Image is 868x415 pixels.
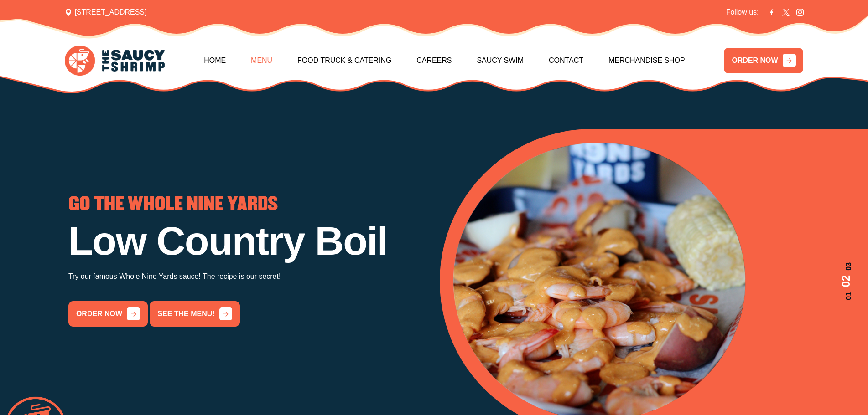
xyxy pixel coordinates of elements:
[838,292,854,300] span: 01
[68,195,429,327] div: 2 / 3
[608,41,685,80] a: Merchandise Shop
[416,41,452,80] a: Careers
[68,270,429,283] p: Try our famous Whole Nine Yards sauce! The recipe is our secret!
[726,7,759,18] span: Follow us:
[68,221,429,261] h1: Low Country Boil
[838,262,854,271] span: 03
[549,41,583,80] a: Contact
[65,7,147,18] span: [STREET_ADDRESS]
[297,41,391,80] a: Food Truck & Catering
[68,301,148,327] a: order now
[251,41,272,80] a: Menu
[150,301,240,327] a: See the menu!
[724,48,803,73] a: ORDER NOW
[838,275,854,287] span: 02
[477,41,524,80] a: Saucy Swim
[204,41,226,80] a: Home
[65,46,165,76] img: logo
[68,195,278,214] span: GO THE WHOLE NINE YARDS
